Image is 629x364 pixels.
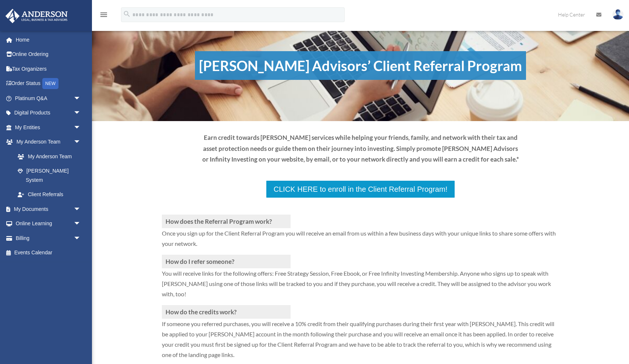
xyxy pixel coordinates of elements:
[202,132,519,165] p: Earn credit towards [PERSON_NAME] services while helping your friends, family, and network with t...
[74,91,88,106] span: arrow_drop_down
[10,164,92,187] a: [PERSON_NAME] System
[3,9,70,23] img: Anderson Advisors Platinum Portal
[123,10,131,18] i: search
[74,135,88,150] span: arrow_drop_down
[5,135,92,149] a: My Anderson Teamarrow_drop_down
[162,268,559,305] p: You will receive links for the following offers: Free Strategy Session, Free Ebook, or Free Infin...
[195,51,526,80] h1: [PERSON_NAME] Advisors’ Client Referral Program
[74,216,88,232] span: arrow_drop_down
[74,106,88,121] span: arrow_drop_down
[162,215,291,228] h3: How does the Referral Program work?
[162,228,559,255] p: Once you sign up for the Client Referral Program you will receive an email from us within a few b...
[74,202,88,217] span: arrow_drop_down
[5,91,92,106] a: Platinum Q&Aarrow_drop_down
[10,149,92,164] a: My Anderson Team
[5,120,92,135] a: My Entitiesarrow_drop_down
[99,10,108,19] i: menu
[162,255,291,268] h3: How do I refer someone?
[99,13,108,19] a: menu
[74,120,88,135] span: arrow_drop_down
[5,32,92,47] a: Home
[74,231,88,246] span: arrow_drop_down
[612,9,623,20] img: User Pic
[5,47,92,62] a: Online Ordering
[162,305,291,319] h3: How do the credits work?
[5,76,92,91] a: Order StatusNEW
[5,106,92,120] a: Digital Productsarrow_drop_down
[5,202,92,216] a: My Documentsarrow_drop_down
[5,245,92,260] a: Events Calendar
[10,187,88,202] a: Client Referrals
[266,180,455,198] a: CLICK HERE to enroll in the Client Referral Program!
[42,78,58,89] div: NEW
[5,231,92,245] a: Billingarrow_drop_down
[5,216,92,231] a: Online Learningarrow_drop_down
[5,61,92,76] a: Tax Organizers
